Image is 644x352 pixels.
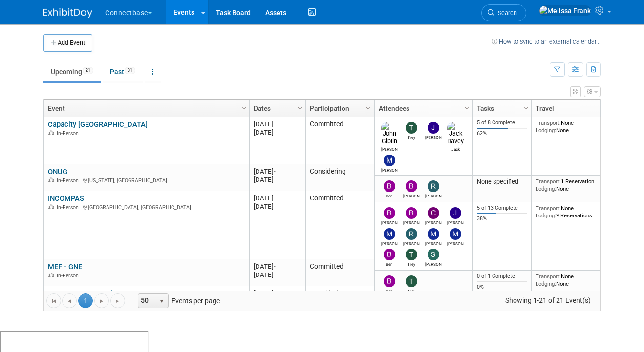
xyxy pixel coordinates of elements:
[384,180,395,192] img: Ben Edmond
[403,287,420,293] div: Trey Willis
[305,191,374,259] td: Committed
[428,180,439,192] img: RICHARD LEVINE
[477,100,525,117] a: Tasks
[481,4,526,21] a: Search
[536,205,606,219] div: None 9 Reservations
[254,289,301,297] div: [DATE]
[62,293,77,308] a: Go to the previous page
[364,100,374,115] a: Column Settings
[65,297,73,305] span: Go to the previous page
[536,212,556,219] span: Lodging:
[381,240,398,246] div: Mary Ann Rose
[381,166,398,173] div: Mary Ann Rose
[57,130,82,137] span: In-Person
[94,293,109,308] a: Go to the next page
[295,100,306,115] a: Column Settings
[462,100,473,115] a: Column Settings
[48,120,148,129] a: Capacity [GEOGRAPHIC_DATA]
[447,219,464,225] div: John Reumann
[450,207,461,219] img: John Reumann
[240,104,248,112] span: Column Settings
[406,180,417,192] img: Brian Duffner
[428,122,439,134] img: James Grant
[274,290,276,297] span: -
[43,62,101,81] a: Upcoming21
[384,155,395,166] img: Mary Ann Rose
[254,128,301,137] div: [DATE]
[450,228,461,240] img: Maria Sterck
[50,297,58,305] span: Go to the first page
[428,249,439,260] img: Shivani York
[48,177,54,182] img: In-Person Event
[406,207,417,219] img: Brian Duffner
[384,228,395,240] img: Mary Ann Rose
[48,100,243,117] a: Event
[48,194,84,203] a: INCOMPAS
[536,178,606,192] div: 1 Reservation None
[536,185,556,192] span: Lodging:
[379,100,466,117] a: Attendees
[274,263,276,270] span: -
[48,273,54,277] img: In-Person Event
[43,8,92,18] img: ExhibitDay
[48,203,245,211] div: [GEOGRAPHIC_DATA], [GEOGRAPHIC_DATA]
[274,168,276,175] span: -
[477,215,528,222] div: 38%
[428,207,439,219] img: Colleen Gallagher
[48,289,117,298] a: Telecoms World Asia
[599,100,610,115] a: Column Settings
[48,262,82,271] a: MEF - GNE
[403,192,420,198] div: Brian Duffner
[381,122,398,145] img: John Giblin
[403,260,420,267] div: Trey Willis
[305,259,374,286] td: Committed
[384,275,395,287] img: Ben Edmond
[239,100,250,115] a: Column Settings
[305,117,374,164] td: Committed
[98,297,106,305] span: Go to the next page
[114,297,122,305] span: Go to the last page
[57,177,82,184] span: In-Person
[46,293,61,308] a: Go to the first page
[536,273,606,287] div: None None
[425,134,442,140] div: James Grant
[536,280,556,287] span: Lodging:
[83,67,93,74] span: 21
[536,273,561,280] span: Transport:
[296,104,304,112] span: Column Settings
[492,38,601,45] a: How to sync to an external calendar...
[477,178,528,186] div: None specified
[48,167,67,176] a: ONUG
[425,192,442,198] div: RICHARD LEVINE
[305,164,374,191] td: Considering
[48,130,54,135] img: In-Person Event
[274,120,276,128] span: -
[428,228,439,240] img: Matt Clark
[254,194,301,202] div: [DATE]
[477,273,528,280] div: 0 of 1 Complete
[381,260,398,267] div: Ben Edmond
[477,119,528,126] div: 5 of 8 Complete
[447,240,464,246] div: Maria Sterck
[406,275,417,287] img: Trey Willis
[254,167,301,176] div: [DATE]
[254,176,301,184] div: [DATE]
[406,249,417,260] img: Trey Willis
[403,240,420,246] div: Roger Castillo
[403,134,420,140] div: Trey Willis
[254,100,299,117] a: Dates
[125,67,135,74] span: 31
[477,130,528,137] div: 62%
[536,205,561,212] span: Transport:
[536,178,561,185] span: Transport:
[254,262,301,271] div: [DATE]
[48,176,245,184] div: [US_STATE], [GEOGRAPHIC_DATA]
[381,219,398,225] div: Brian Maggiacomo
[447,145,464,152] div: Jack Davey
[384,207,395,219] img: Brian Maggiacomo
[522,104,530,112] span: Column Settings
[381,192,398,198] div: Ben Edmond
[57,273,82,279] span: In-Person
[57,204,82,211] span: In-Person
[78,293,93,308] span: 1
